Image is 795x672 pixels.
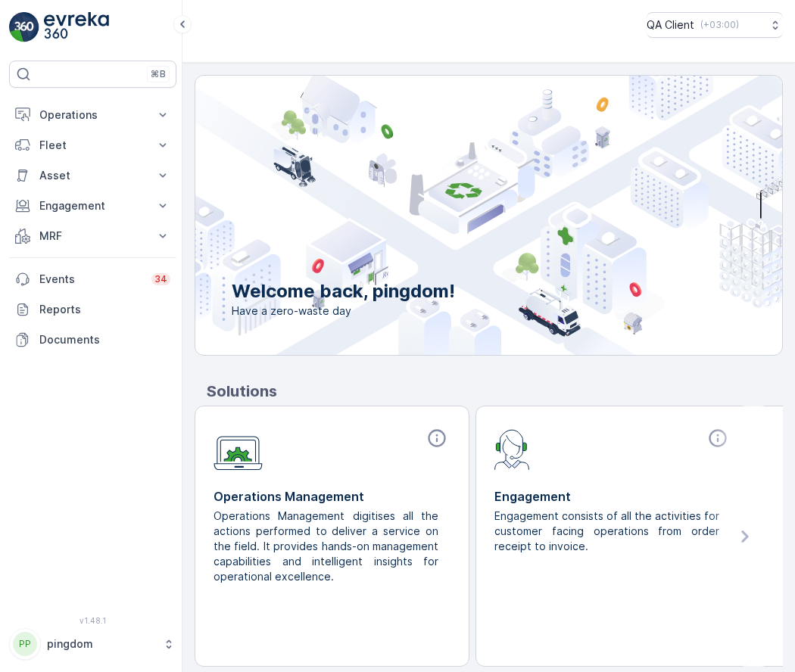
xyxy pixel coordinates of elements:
[494,487,731,506] p: Engagement
[647,12,783,38] button: QA Client(+03:00)
[9,628,176,660] button: PPpingdom
[214,487,450,506] p: Operations Management
[494,428,530,470] img: module-icon
[214,428,263,471] img: module-icon
[9,130,176,160] button: Fleet
[9,191,176,221] button: Engagement
[9,294,176,325] a: Reports
[700,19,739,31] p: ( +03:00 )
[44,12,109,42] img: logo_light-DOdMpM7g.png
[39,107,146,123] p: Operations
[9,616,176,625] span: v 1.48.1
[39,302,170,317] p: Reports
[494,509,719,554] p: Engagement consists of all the activities for customer facing operations from order receipt to in...
[151,68,166,80] p: ⌘B
[207,380,783,403] p: Solutions
[39,138,146,153] p: Fleet
[39,229,146,244] p: MRF
[232,303,455,319] span: Have a zero-waste day
[9,100,176,130] button: Operations
[47,636,155,652] p: pingdom
[13,632,37,656] div: PP
[214,509,438,584] p: Operations Management digitises all the actions performed to deliver a service on the field. It p...
[39,272,142,287] p: Events
[39,198,146,213] p: Engagement
[9,12,39,42] img: logo
[9,160,176,191] button: Asset
[9,325,176,355] a: Documents
[9,264,176,294] a: Events34
[154,273,167,285] p: 34
[9,221,176,251] button: MRF
[39,168,146,183] p: Asset
[232,279,455,303] p: Welcome back, pingdom!
[127,76,782,355] img: city illustration
[39,332,170,347] p: Documents
[647,17,694,33] p: QA Client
